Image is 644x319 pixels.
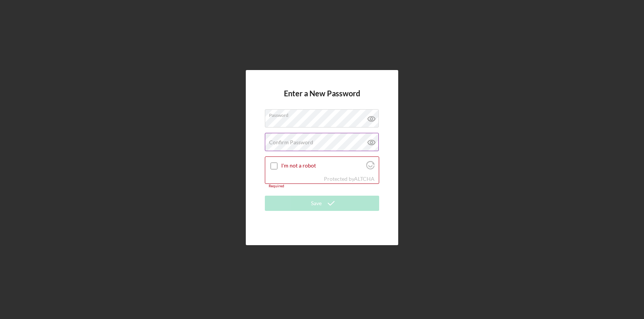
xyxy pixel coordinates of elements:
[269,139,313,145] label: Confirm Password
[311,196,322,211] div: Save
[265,196,379,211] button: Save
[269,110,379,118] label: Password
[354,175,375,182] a: Visit Altcha.org
[366,164,375,171] a: Visit Altcha.org
[265,184,379,188] div: Required
[281,163,364,169] label: I'm not a robot
[284,89,360,109] h4: Enter a New Password
[324,176,375,182] div: Protected by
